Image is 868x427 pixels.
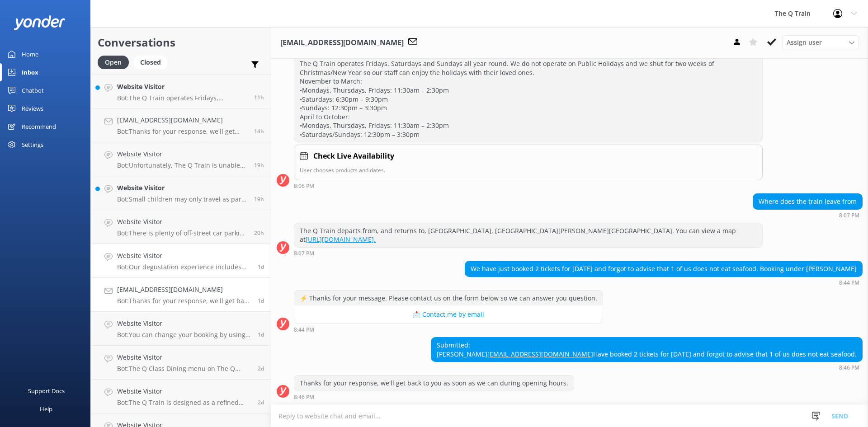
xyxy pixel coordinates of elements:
a: [URL][DOMAIN_NAME]. [306,235,376,244]
a: Open [98,57,133,67]
div: Open [98,56,129,69]
span: Aug 21 2025 06:40pm (UTC +10:00) Australia/Sydney [254,127,264,135]
p: Bot: Small children may only travel as part of an Exclusive Carriage Hire or First Class Group on... [117,195,247,203]
strong: 8:07 PM [294,251,314,256]
div: Aug 20 2025 08:44pm (UTC +10:00) Australia/Sydney [465,279,863,286]
a: Website VisitorBot:Small children may only travel as part of an Exclusive Carriage Hire or First ... [91,176,271,210]
a: [EMAIL_ADDRESS][DOMAIN_NAME]Bot:Thanks for your response, we'll get back to you as soon as we can... [91,278,271,312]
h4: [EMAIL_ADDRESS][DOMAIN_NAME] [117,285,251,295]
a: Website VisitorBot:The Q Train is designed as a refined dining experience for adults. Small child... [91,380,271,413]
a: Website VisitorBot:You can change your booking by using the link in the confirmation email you re... [91,312,271,346]
p: Bot: Our degustation experience includes vegan and gluten-free alterations upon request. Please e... [117,263,251,271]
a: [EMAIL_ADDRESS][DOMAIN_NAME]Bot:Thanks for your response, we'll get back to you as soon as we can... [91,108,271,142]
img: yonder-white-logo.png [14,15,66,30]
span: Aug 20 2025 08:46pm (UTC +10:00) Australia/Sydney [258,297,264,305]
div: Home [22,45,38,63]
a: [EMAIL_ADDRESS][DOMAIN_NAME] [487,350,593,358]
div: Submitted: [PERSON_NAME] Have booked 2 tickets for [DATE] and forgot to advise that 1 of us does ... [431,338,862,361]
strong: 8:06 PM [294,183,314,189]
strong: 8:44 PM [294,327,314,333]
div: Aug 20 2025 08:44pm (UTC +10:00) Australia/Sydney [294,326,603,333]
p: Bot: Thanks for your response, we'll get back to you as soon as we can during opening hours. [117,297,251,305]
h2: Conversations [98,34,264,51]
div: We have just booked 2 tickets for [DATE] and forgot to advise that 1 of us does not eat seafood. ... [465,261,862,277]
button: 📩 Contact me by email [294,305,603,324]
div: Aug 20 2025 08:46pm (UTC +10:00) Australia/Sydney [431,364,863,371]
div: Aug 20 2025 08:46pm (UTC +10:00) Australia/Sydney [294,394,574,400]
div: ⚡ Thanks for your message. Please contact us on the form below so we can answer you question. [294,291,603,306]
span: Aug 21 2025 10:10pm (UTC +10:00) Australia/Sydney [254,94,264,101]
div: Chatbot [22,81,44,99]
h4: Website Visitor [117,319,251,328]
span: Aug 20 2025 07:38pm (UTC +10:00) Australia/Sydney [258,331,264,338]
span: Assign user [787,38,822,47]
div: Help [40,400,52,418]
a: Website VisitorBot:Our degustation experience includes vegan and gluten-free alterations upon req... [91,244,271,278]
span: Aug 21 2025 01:39pm (UTC +10:00) Australia/Sydney [254,195,264,203]
h4: Website Visitor [117,251,251,261]
span: Aug 19 2025 08:04pm (UTC +10:00) Australia/Sydney [258,365,264,372]
p: Bot: The Q Train is designed as a refined dining experience for adults. Small children may only t... [117,399,251,407]
h4: Check Live Availability [313,150,394,162]
a: Website VisitorBot:There is plenty of off-street car parking at [GEOGRAPHIC_DATA]. The carpark is... [91,210,271,244]
p: Bot: There is plenty of off-street car parking at [GEOGRAPHIC_DATA]. The carpark is gravel, and w... [117,229,247,237]
span: Aug 21 2025 12:40pm (UTC +10:00) Australia/Sydney [254,229,264,237]
div: Reviews [22,99,43,117]
div: Recommend [22,117,56,136]
h3: [EMAIL_ADDRESS][DOMAIN_NAME] [280,37,404,49]
div: Assign User [782,35,859,50]
p: User chooses products and dates. [300,166,757,174]
h4: Website Visitor [117,217,247,227]
div: Aug 20 2025 08:07pm (UTC +10:00) Australia/Sydney [294,250,763,256]
div: Inbox [22,63,38,81]
h4: [EMAIL_ADDRESS][DOMAIN_NAME] [117,115,247,125]
span: Aug 19 2025 07:35pm (UTC +10:00) Australia/Sydney [258,399,264,406]
div: Support Docs [28,382,65,400]
div: Thanks for your response, we'll get back to you as soon as we can during opening hours. [294,375,574,391]
p: Bot: The Q Train operates Fridays, Saturdays and Sundays all year round. We do not operate on Pub... [117,94,247,102]
h4: Website Visitor [117,149,247,159]
a: Closed [133,57,172,67]
h4: Website Visitor [117,352,251,362]
div: The Q Train operates Fridays, Saturdays and Sundays all year round. We do not operate on Public H... [294,56,762,142]
span: Aug 21 2025 08:00am (UTC +10:00) Australia/Sydney [258,263,264,271]
a: Website VisitorBot:The Q Class Dining menu on The Q Train features a delicious 5-course set menu ... [91,346,271,380]
div: Settings [22,136,43,154]
strong: 8:46 PM [294,394,314,400]
a: Website VisitorBot:The Q Train operates Fridays, Saturdays and Sundays all year round. We do not ... [91,75,271,108]
div: Aug 20 2025 08:07pm (UTC +10:00) Australia/Sydney [753,212,863,218]
div: Where does the train leave from [753,194,862,209]
p: Bot: You can change your booking by using the link in the confirmation email you received. Just c... [117,331,251,339]
strong: 8:07 PM [839,213,859,218]
a: Website VisitorBot:Unfortunately, The Q Train is unable to provide Halal meals. However, you can ... [91,142,271,176]
div: The Q Train departs from, and returns to, [GEOGRAPHIC_DATA], [GEOGRAPHIC_DATA][PERSON_NAME][GEOGR... [294,223,762,247]
strong: 8:44 PM [839,280,859,286]
p: Bot: Thanks for your response, we'll get back to you as soon as we can during opening hours. [117,127,247,136]
strong: 8:46 PM [839,365,859,371]
h4: Website Visitor [117,386,251,396]
span: Aug 21 2025 02:10pm (UTC +10:00) Australia/Sydney [254,161,264,169]
p: Bot: The Q Class Dining menu on The Q Train features a delicious 5-course set menu crafted with l... [117,365,251,373]
h4: Website Visitor [117,82,247,92]
p: Bot: Unfortunately, The Q Train is unable to provide Halal meals. However, you can request vegeta... [117,161,247,169]
h4: Website Visitor [117,183,247,193]
div: Aug 20 2025 08:06pm (UTC +10:00) Australia/Sydney [294,183,763,189]
div: Closed [133,56,168,69]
